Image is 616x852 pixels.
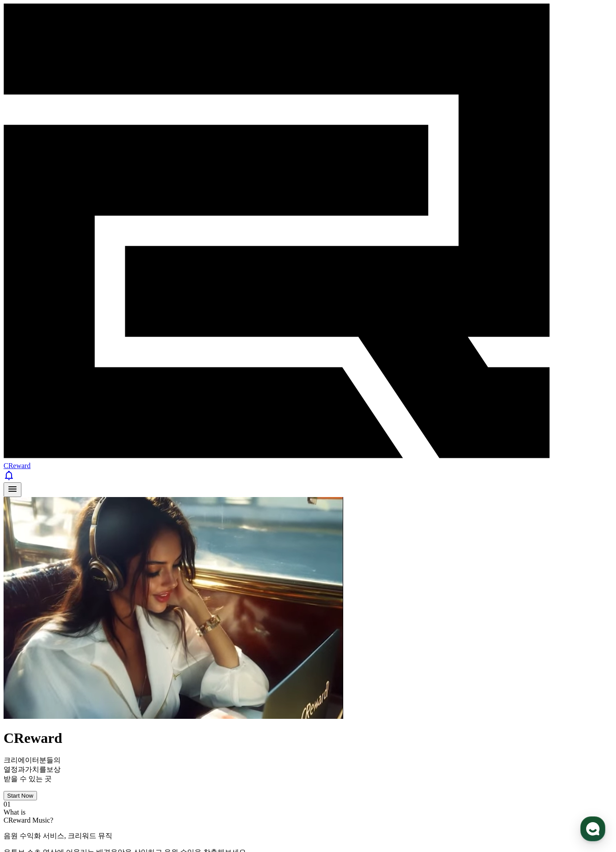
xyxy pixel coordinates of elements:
span: 열정 [4,766,18,773]
div: 01 [4,800,612,808]
div: Start Now [7,792,33,799]
p: 크리에이터분들의 과 를 받을 수 있는 곳 [4,756,612,784]
a: Start Now [4,791,37,799]
span: 대화 [82,296,92,303]
button: Start Now [4,791,37,800]
a: 홈 [3,282,59,305]
a: 대화 [59,282,115,305]
span: What is CReward Music? [4,808,53,824]
span: 크리워드 뮤직 [68,832,112,840]
span: 홈 [28,296,33,303]
span: 가치 [25,766,39,773]
span: 보상 [46,766,61,773]
h1: CReward [4,730,612,746]
a: 설정 [115,282,171,305]
span: 설정 [138,296,148,303]
span: 음원 수익화 서비스, [4,832,66,840]
a: CReward [4,454,612,469]
span: CReward [4,462,30,469]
